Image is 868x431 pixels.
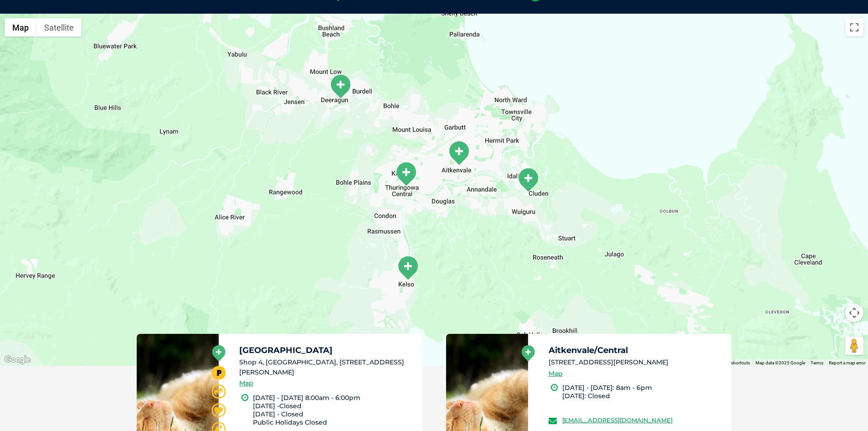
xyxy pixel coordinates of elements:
a: Terms [811,360,823,365]
button: Drag Pegman onto the map to open Street View [845,337,863,355]
button: Show satellite imagery [36,18,82,36]
li: [DATE] - [DATE]: 8am - 6pm [DATE]: Closed [562,384,724,409]
div: Deeragun [329,74,352,99]
button: Toggle fullscreen view [845,18,863,36]
div: Aitkenvale/Central [447,140,470,166]
a: Map [239,378,253,389]
h5: Aitkenvale/Central [549,346,724,354]
div: Riverway [396,255,419,280]
a: Map [549,369,563,379]
img: Google [2,354,32,366]
button: Show street map [5,18,36,36]
a: Click to see this area on Google Maps [2,354,32,366]
div: Willows/Kirwan [395,161,417,187]
button: Map camera controls [845,304,863,322]
a: Report a map error [829,360,865,365]
div: Fairfield [517,167,539,192]
li: [STREET_ADDRESS][PERSON_NAME] [549,358,724,367]
li: Shop 4, [GEOGRAPHIC_DATA], [STREET_ADDRESS][PERSON_NAME] [239,358,414,377]
h5: [GEOGRAPHIC_DATA] [239,346,414,354]
span: Map data ©2025 Google [755,360,805,365]
a: [EMAIL_ADDRESS][DOMAIN_NAME] [562,416,673,424]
